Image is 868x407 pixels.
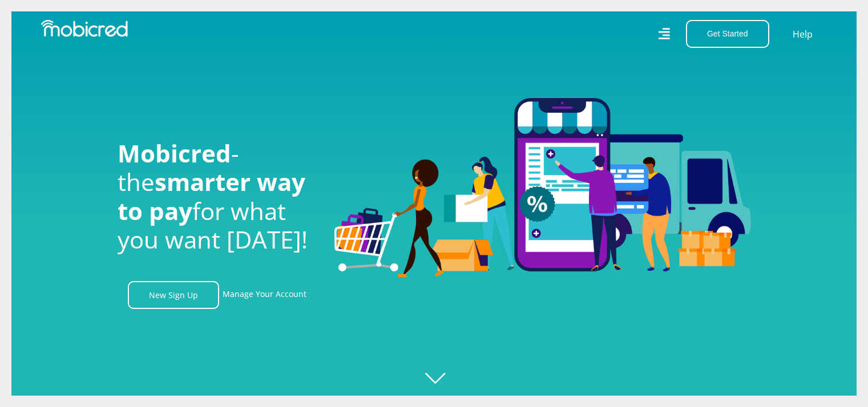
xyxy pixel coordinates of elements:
a: New Sign Up [128,281,219,309]
h1: - the for what you want [DATE]! [118,139,317,254]
span: smarter way to pay [118,165,305,226]
img: Mobicred [41,20,128,37]
span: Mobicred [118,137,231,169]
button: Get Started [686,20,769,48]
a: Manage Your Account [223,281,306,309]
a: Help [792,27,813,42]
img: Welcome to Mobicred [334,98,751,278]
